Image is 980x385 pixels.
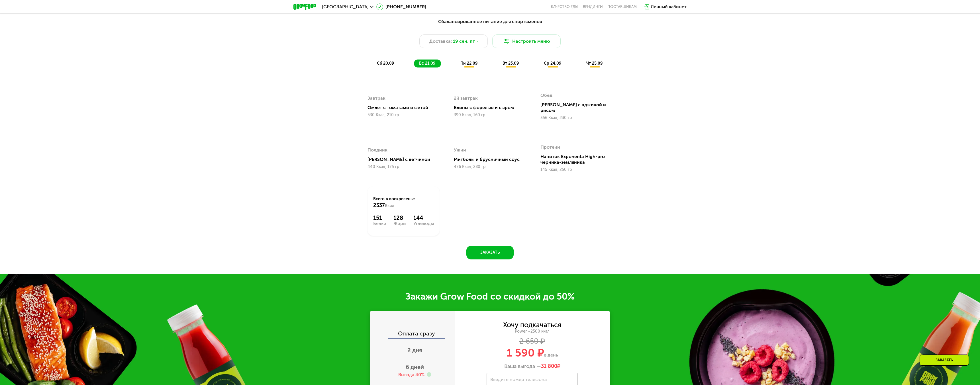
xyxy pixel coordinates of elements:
div: 151 [373,313,386,320]
div: Полдник [367,244,387,253]
div: Заказать [920,355,969,366]
div: 476 Ккал, 280 гр [454,263,526,268]
div: Ужин [454,244,466,253]
span: вс 21.09 [419,61,435,66]
div: Блины с форелью и сыром [454,154,530,160]
div: Митболы и брусничный соус [454,255,530,261]
div: Протеин [540,241,560,250]
span: Ккал [385,302,394,307]
div: Напиток Exponenta High-pro черника-земляника [540,252,617,264]
span: [GEOGRAPHIC_DATA] [322,5,369,9]
div: Завтрак [367,143,385,152]
div: 440 Ккал, 175 гр [367,263,440,268]
div: 144 [413,313,434,320]
div: 145 Ккал, 250 гр [540,266,612,271]
div: [PERSON_NAME] с ветчиной [367,255,444,261]
span: пн 22.09 [460,61,477,66]
span: Доставка: [429,38,452,45]
div: Жиры [393,320,406,324]
div: 530 Ккал, 210 гр [367,162,440,167]
div: Личный кабинет [651,3,687,10]
button: Настроить меню [492,34,561,48]
div: [PERSON_NAME] с аджикой и рисом [540,151,617,163]
div: Сбалансированное питание для спортсменов [321,18,659,25]
div: 128 [393,313,406,320]
span: 2337 [373,301,385,307]
a: Вендинги [583,5,603,9]
div: 356 Ккал, 230 гр [540,165,612,169]
div: Углеводы [413,320,434,324]
div: Всего в воскресенье [373,295,434,307]
span: сб 20.09 [377,61,394,66]
a: Качество еды [551,5,578,9]
span: чт 25.09 [586,61,603,66]
div: Омлет с томатами и фетой [367,154,444,160]
div: Обед [540,140,552,149]
div: Белки [373,320,386,324]
div: 390 Ккал, 160 гр [454,162,526,167]
a: [PHONE_NUMBER] [376,3,426,10]
span: 19 сен, пт [453,38,475,45]
div: 2й завтрак [454,143,478,152]
div: поставщикам [607,5,637,9]
button: Заказать [466,344,514,358]
span: вт 23.09 [503,61,519,66]
span: ср 24.09 [544,61,561,66]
